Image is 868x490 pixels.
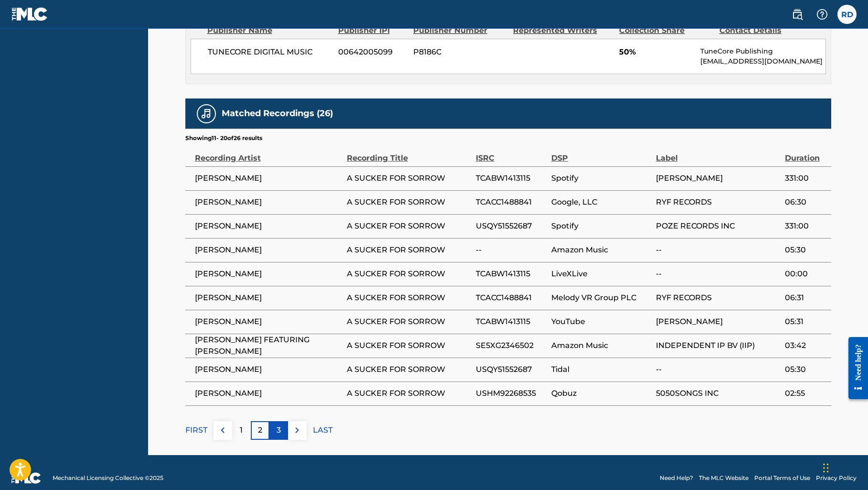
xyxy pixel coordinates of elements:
[700,56,825,66] p: [EMAIL_ADDRESS][DOMAIN_NAME]
[195,292,342,304] span: [PERSON_NAME]
[476,173,547,184] span: TCABW1413115
[656,196,780,208] span: RYF RECORDS
[195,316,342,327] span: [PERSON_NAME]
[195,244,342,256] span: [PERSON_NAME]
[551,196,651,208] span: Google, LLC
[841,329,868,408] iframe: Resource Center
[53,474,163,482] span: Mechanical Licensing Collective © 2025
[719,25,812,36] div: Contact Details
[413,25,506,36] div: Publisher Number
[476,244,547,256] span: --
[222,108,333,119] h5: Matched Recordings (26)
[785,388,826,399] span: 02:55
[207,25,331,36] div: Publisher Name
[347,268,471,280] span: A SUCKER FOR SORROW
[11,472,41,484] img: logo
[785,173,826,184] span: 331:00
[551,220,651,232] span: Spotify
[195,268,342,280] span: [PERSON_NAME]
[413,46,506,58] span: P8186C
[185,134,262,142] p: Showing 11 - 20 of 26 results
[837,5,857,24] div: User Menu
[785,268,826,280] span: 00:00
[277,425,281,436] p: 3
[217,425,228,436] img: left
[347,292,471,304] span: A SUCKER FOR SORROW
[656,244,780,256] span: --
[551,142,651,164] div: DSP
[656,268,780,280] span: --
[208,46,332,58] span: TUNECORE DIGITAL MUSIC
[656,220,780,232] span: POZE RECORDS INC
[820,444,868,490] iframe: Chat Widget
[347,388,471,399] span: A SUCKER FOR SORROW
[551,244,651,256] span: Amazon Music
[195,173,342,184] span: [PERSON_NAME]
[11,7,48,21] img: MLC Logo
[619,25,712,36] div: Collection Share
[785,316,826,327] span: 05:31
[785,364,826,375] span: 05:30
[476,142,547,164] div: ISRC
[785,340,826,351] span: 03:42
[195,388,342,399] span: [PERSON_NAME]
[347,364,471,375] span: A SUCKER FOR SORROW
[476,340,547,351] span: SE5XG2346502
[240,425,243,436] p: 1
[656,340,780,351] span: INDEPENDENT IP BV (IIP)
[476,388,547,399] span: USHM92268535
[195,364,342,375] span: [PERSON_NAME]
[476,268,547,280] span: TCABW1413115
[785,244,826,256] span: 05:30
[754,474,810,482] a: Portal Terms of Use
[823,454,829,482] div: Drag
[656,142,780,164] div: Label
[513,25,612,36] div: Represented Writers
[656,388,780,399] span: 5050SONGS INC
[660,474,693,482] a: Need Help?
[785,220,826,232] span: 331:00
[785,142,826,164] div: Duration
[195,334,342,357] span: [PERSON_NAME] FEATURING [PERSON_NAME]
[551,340,651,351] span: Amazon Music
[551,292,651,304] span: Melody VR Group PLC
[656,364,780,375] span: --
[476,196,547,208] span: TCACC1488841
[656,292,780,304] span: RYF RECORDS
[476,292,547,304] span: TCACC1488841
[476,364,547,375] span: USQY51552687
[347,244,471,256] span: A SUCKER FOR SORROW
[785,196,826,208] span: 06:30
[813,5,832,24] div: Help
[258,425,262,436] p: 2
[347,220,471,232] span: A SUCKER FOR SORROW
[792,9,803,20] img: search
[338,25,406,36] div: Publisher IPI
[347,316,471,327] span: A SUCKER FOR SORROW
[700,46,825,56] p: TuneCore Publishing
[699,474,749,482] a: The MLC Website
[619,46,693,58] span: 50%
[347,142,471,164] div: Recording Title
[551,364,651,375] span: Tidal
[476,316,547,327] span: TCABW1413115
[195,142,342,164] div: Recording Artist
[338,46,406,58] span: 00642005099
[185,425,207,436] p: FIRST
[816,474,857,482] a: Privacy Policy
[551,268,651,280] span: LiveXLive
[195,196,342,208] span: [PERSON_NAME]
[551,388,651,399] span: Qobuz
[816,9,828,20] img: help
[347,340,471,351] span: A SUCKER FOR SORROW
[476,220,547,232] span: USQY51552687
[201,108,212,120] img: Matched Recordings
[347,173,471,184] span: A SUCKER FOR SORROW
[785,292,826,304] span: 06:31
[291,425,303,436] img: right
[347,196,471,208] span: A SUCKER FOR SORROW
[551,316,651,327] span: YouTube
